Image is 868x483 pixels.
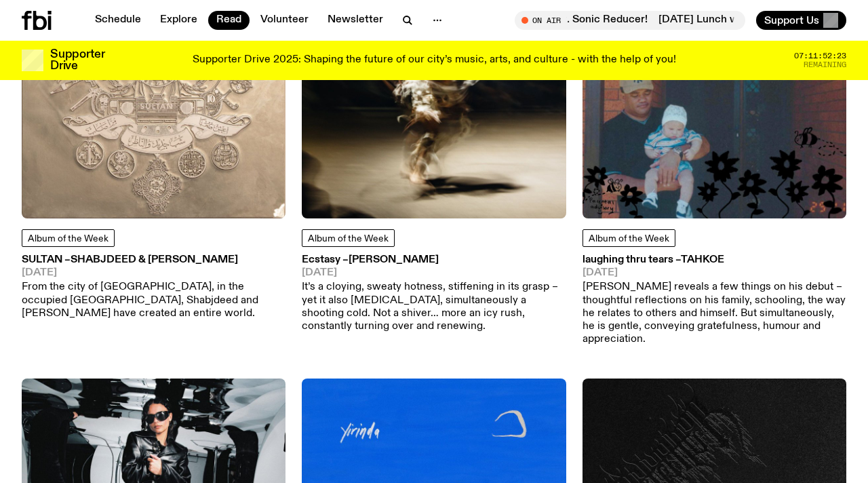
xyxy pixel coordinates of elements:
[583,229,675,247] a: Album of the Week
[152,11,205,30] a: Explore
[308,234,389,244] span: Album of the Week
[252,11,317,30] a: Volunteer
[756,11,846,30] button: Support Us
[302,281,566,333] p: It’s a cloying, sweaty hotness, stiffening in its grasp – yet it also [MEDICAL_DATA], simultaneou...
[22,281,285,320] p: From the city of [GEOGRAPHIC_DATA], in the occupied [GEOGRAPHIC_DATA], Shabjdeed and [PERSON_NAME...
[319,11,391,30] a: Newsletter
[28,234,108,244] span: Album of the Week
[804,61,846,69] span: Remaining
[22,255,285,265] h3: SULTAN –
[589,234,669,244] span: Album of the Week
[583,281,846,346] p: [PERSON_NAME] reveals a few things on his debut – thoughtful reflections on his family, schooling...
[302,229,395,247] a: Album of the Week
[515,11,745,30] button: On Air[DATE] Lunch with [PERSON_NAME] ft. Sonic Reducer![DATE] Lunch with [PERSON_NAME] ft. Sonic...
[50,49,104,72] h3: Supporter Drive
[794,52,846,60] span: 07:11:52:23
[193,54,676,66] p: Supporter Drive 2025: Shaping the future of our city’s music, arts, and culture - with the help o...
[22,229,115,247] a: Album of the Week
[71,254,238,265] span: Shabjdeed & [PERSON_NAME]
[583,255,846,346] a: laughing thru tears –Tahkoe[DATE][PERSON_NAME] reveals a few things on his debut – thoughtful ref...
[583,255,846,265] h3: laughing thru tears –
[302,268,566,278] span: [DATE]
[583,268,846,278] span: [DATE]
[302,255,566,333] a: Ecstasy –[PERSON_NAME][DATE]It’s a cloying, sweaty hotness, stiffening in its grasp – yet it also...
[87,11,149,30] a: Schedule
[302,255,566,265] h3: Ecstasy –
[349,254,439,265] span: [PERSON_NAME]
[208,11,250,30] a: Read
[22,255,285,320] a: SULTAN –Shabjdeed & [PERSON_NAME][DATE]From the city of [GEOGRAPHIC_DATA], in the occupied [GEOGR...
[681,254,724,265] span: Tahkoe
[764,14,819,26] span: Support Us
[22,268,285,278] span: [DATE]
